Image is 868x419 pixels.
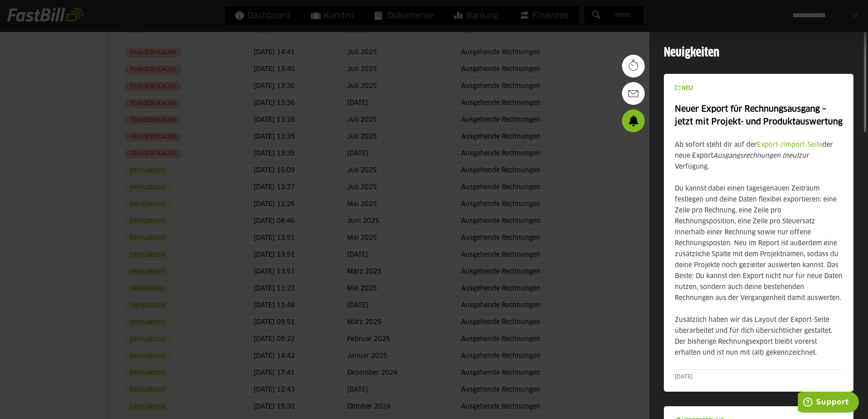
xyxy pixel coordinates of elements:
[675,140,842,172] p: Ab sofort steht dir auf der der neue Export zur Verfügung.
[664,43,853,62] h3: Neuigkeiten
[675,85,842,92] div: NEU
[757,142,822,148] a: Export-/Import-Seite
[675,315,842,358] p: Zusätzlich haben wir das Layout der Export-Seite überarbeitet und für dich übersichtlicher gestal...
[675,103,842,129] h4: Neuer Export für Rechnungsausgang – jetzt mit Projekt- und Produktauswertung
[675,373,842,381] div: [DATE]
[798,392,859,414] iframe: Öffnet ein Widget, in dem Sie weitere Informationen finden
[675,183,842,304] p: Du kannst dabei einen tagesgenauen Zeitraum festlegen und deine Daten flexibel exportieren: eine ...
[713,153,799,159] em: Ausgangsrechnungen (neu)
